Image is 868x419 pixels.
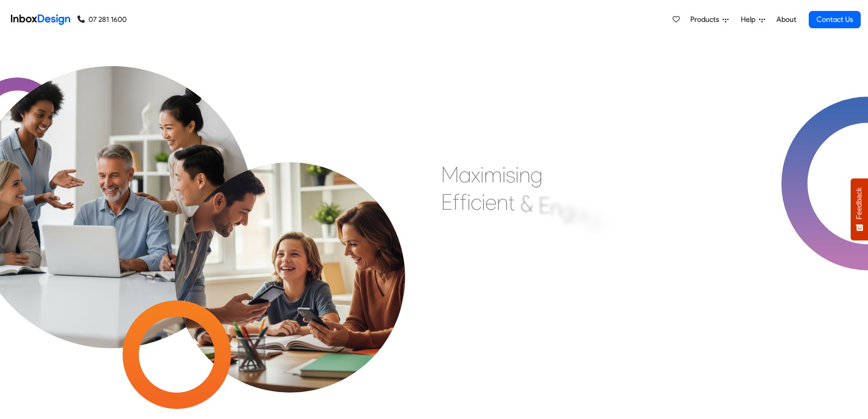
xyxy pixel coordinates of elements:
div: g [586,204,598,231]
div: i [467,188,471,216]
div: n [550,194,561,221]
a: 07 281 1600 [77,14,127,25]
div: t [508,189,515,216]
div: n [519,161,530,188]
div: i [515,161,519,188]
img: parents_with_child.png [146,105,434,393]
div: g [530,161,543,188]
div: n [497,188,508,216]
div: e [485,188,497,216]
span: Feedback [855,187,863,219]
div: i [480,161,484,188]
button: Feedback - Show survey [851,178,868,240]
div: x [471,161,480,188]
a: Help [737,10,769,29]
div: M [441,161,459,188]
div: f [452,188,460,216]
div: m [484,161,502,188]
a: Contact Us [809,11,861,28]
div: E [441,188,452,216]
div: a [574,200,586,228]
div: m [610,213,628,240]
div: c [471,188,482,216]
div: f [460,188,467,216]
div: g [561,197,574,224]
a: Products [687,10,732,29]
div: i [502,161,506,188]
div: e [598,208,610,236]
div: Maximising Efficient & Engagement, Connecting Schools, Families, and Students. [441,161,662,298]
div: i [482,188,485,216]
div: a [459,161,471,188]
a: About [774,10,799,29]
span: Products [690,14,723,25]
div: & [520,190,533,217]
span: Help [741,14,759,25]
div: s [506,161,515,188]
div: E [539,191,550,219]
